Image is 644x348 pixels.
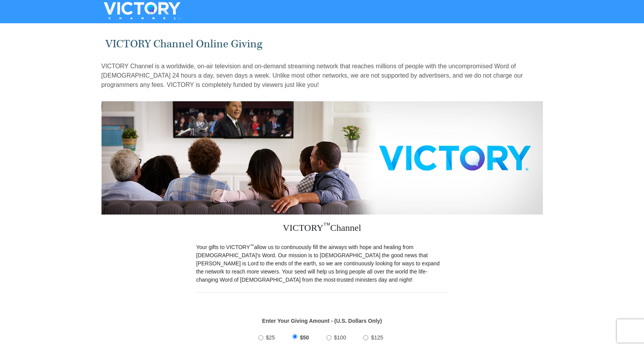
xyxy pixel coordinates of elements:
sup: ™ [323,221,330,229]
span: $125 [371,334,383,341]
span: $25 [266,334,275,341]
span: $50 [300,334,309,341]
img: VICTORYTHON - VICTORY Channel [94,2,191,19]
p: VICTORY Channel is a worldwide, on-air television and on-demand streaming network that reaches mi... [101,62,543,90]
sup: ™ [250,243,254,248]
h3: VICTORY Channel [196,215,448,243]
strong: Enter Your Giving Amount - (U.S. Dollars Only) [262,318,382,324]
span: $100 [334,334,346,341]
h1: VICTORY Channel Online Giving [105,38,539,50]
p: Your gifts to VICTORY allow us to continuously fill the airways with hope and healing from [DEMOG... [196,243,448,284]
